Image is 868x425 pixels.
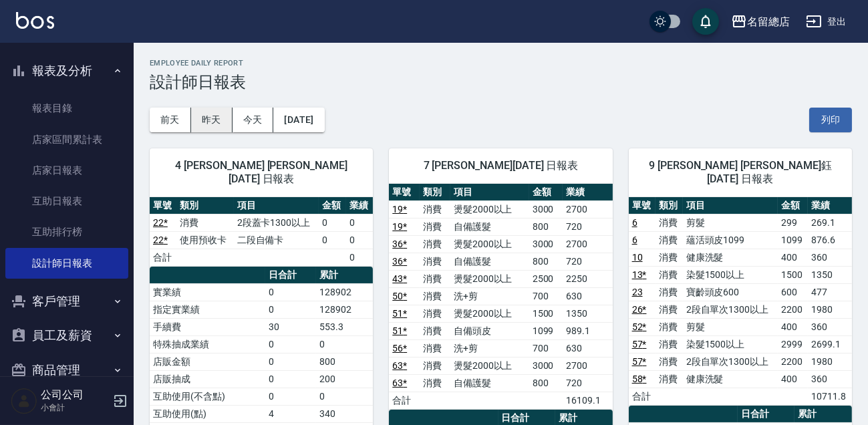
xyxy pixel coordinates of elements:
button: 客戶管理 [5,284,128,319]
td: 自備護髮 [450,253,529,270]
td: 700 [529,287,563,305]
td: 3000 [529,200,563,218]
td: 自備護髮 [450,374,529,392]
td: 消費 [656,353,683,370]
td: 蘊活頭皮1099 [683,231,778,249]
a: 互助日報表 [5,186,128,217]
td: 299 [778,214,808,231]
td: 4 [265,405,316,422]
td: 10711.8 [808,388,852,405]
td: 2段自單次1300以上 [683,301,778,318]
img: Person [11,388,37,414]
td: 340 [316,405,373,422]
td: 消費 [176,214,233,231]
td: 2段蓋卡1300以上 [234,214,319,231]
td: 1980 [808,301,852,318]
td: 3000 [529,357,563,374]
td: 2700 [563,200,612,218]
td: 400 [778,318,808,335]
button: [DATE] [273,108,324,132]
td: 2700 [563,235,612,253]
p: 小會計 [41,402,109,414]
span: 4 [PERSON_NAME] [PERSON_NAME][DATE] 日報表 [166,159,357,186]
td: 2999 [778,335,808,353]
td: 876.6 [808,231,852,249]
td: 二段自備卡 [234,231,319,249]
td: 消費 [420,374,450,392]
td: 消費 [420,270,450,287]
table: a dense table [150,197,373,267]
td: 店販抽成 [150,370,265,388]
td: 消費 [420,218,450,235]
td: 使用預收卡 [176,231,233,249]
td: 消費 [420,339,450,357]
td: 720 [563,374,612,392]
td: 0 [265,388,316,405]
td: 燙髮2000以上 [450,200,529,218]
td: 553.3 [316,318,373,335]
td: 實業績 [150,283,265,301]
td: 剪髮 [683,318,778,335]
td: 洗+剪 [450,287,529,305]
td: 0 [316,335,373,353]
td: 健康洗髮 [683,370,778,388]
td: 特殊抽成業績 [150,335,265,353]
td: 800 [316,353,373,370]
td: 互助使用(不含點) [150,388,265,405]
td: 0 [265,283,316,301]
button: 名留總店 [726,8,795,35]
td: 消費 [656,370,683,388]
td: 消費 [656,283,683,301]
td: 989.1 [563,322,612,339]
td: 燙髮2000以上 [450,235,529,253]
span: 7 [PERSON_NAME][DATE] 日報表 [405,159,596,172]
td: 2500 [529,270,563,287]
td: 寶齡頭皮600 [683,283,778,301]
td: 0 [265,353,316,370]
td: 1099 [778,231,808,249]
td: 消費 [656,301,683,318]
a: 23 [632,287,643,297]
th: 業績 [346,197,374,215]
td: 剪髮 [683,214,778,231]
th: 單號 [150,197,176,215]
td: 200 [316,370,373,388]
h5: 公司公司 [41,388,109,402]
a: 6 [632,217,637,228]
th: 類別 [176,197,233,215]
th: 累計 [316,267,373,284]
td: 1099 [529,322,563,339]
button: 列印 [809,108,852,132]
button: 商品管理 [5,353,128,388]
a: 互助排行榜 [5,217,128,247]
td: 消費 [656,335,683,353]
td: 消費 [420,253,450,270]
td: 消費 [420,235,450,253]
a: 報表目錄 [5,93,128,124]
td: 洗+剪 [450,339,529,357]
th: 項目 [683,197,778,215]
td: 400 [778,249,808,266]
a: 10 [632,252,643,263]
td: 染髮1500以上 [683,266,778,283]
td: 477 [808,283,852,301]
td: 合計 [150,249,176,266]
td: 0 [265,335,316,353]
td: 自備頭皮 [450,322,529,339]
td: 消費 [656,266,683,283]
td: 360 [808,318,852,335]
td: 手續費 [150,318,265,335]
table: a dense table [389,184,612,410]
td: 0 [265,301,316,318]
td: 0 [346,231,374,249]
td: 2699.1 [808,335,852,353]
td: 800 [529,374,563,392]
button: 今天 [233,108,274,132]
td: 1350 [808,266,852,283]
button: 前天 [150,108,191,132]
td: 燙髮2000以上 [450,270,529,287]
th: 金額 [319,197,345,215]
td: 消費 [656,214,683,231]
td: 消費 [420,287,450,305]
td: 店販金額 [150,353,265,370]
